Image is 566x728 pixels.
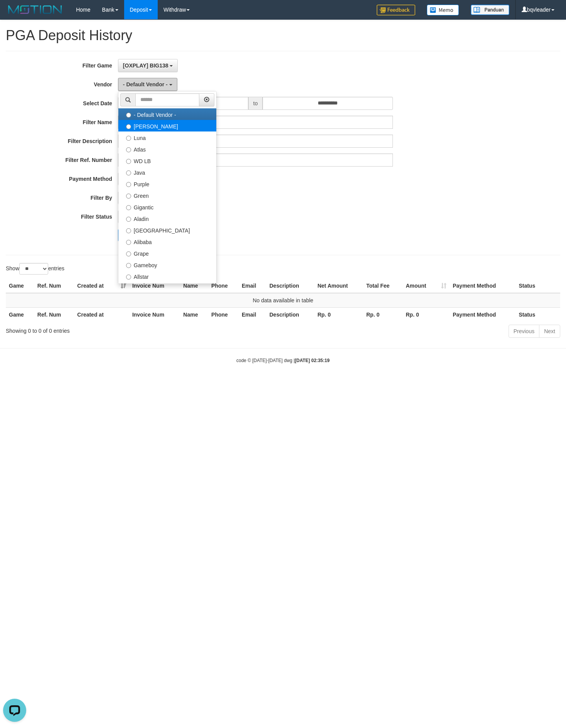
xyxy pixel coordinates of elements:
label: Atlas [118,143,216,155]
input: - Default Vendor - [126,113,131,118]
input: Java [126,170,131,175]
img: Button%20Memo.svg [427,5,459,15]
input: Green [126,194,131,199]
input: Aladin [126,217,131,222]
button: - Default Vendor - [118,78,177,91]
th: Payment Method [450,279,515,293]
th: Description [266,307,315,322]
button: Open LiveChat chat widget [3,3,26,26]
th: Phone [208,279,239,293]
th: Phone [208,307,239,322]
th: Name [180,307,208,322]
th: Net Amount [314,279,363,293]
span: - Default Vendor - [123,81,168,88]
label: - Default Vendor - [118,108,216,120]
th: Game [6,279,34,293]
div: Showing 0 to 0 of 0 entries [6,324,230,335]
span: [OXPLAY] BIG138 [123,62,168,69]
input: [PERSON_NAME] [126,124,131,129]
label: Green [118,189,216,201]
label: WD LB [118,155,216,166]
label: Aladin [118,212,216,224]
label: Alibaba [118,236,216,247]
th: Invoice Num [129,307,180,322]
input: Purple [126,182,131,187]
label: Xtr [118,282,216,293]
input: Gameboy [126,263,131,268]
th: Status [515,307,560,322]
th: Created at [74,307,129,322]
th: Description [266,279,315,293]
th: Payment Method [450,307,515,322]
th: Rp. 0 [363,307,403,322]
label: Gigantic [118,201,216,212]
input: Grape [126,251,131,256]
th: Rp. 0 [314,307,363,322]
th: Invoice Num [129,279,180,293]
input: Atlas [126,147,131,152]
span: to [248,97,263,110]
th: Status [515,279,560,293]
th: Rp. 0 [403,307,450,322]
strong: [DATE] 02:35:19 [295,358,330,363]
label: Purple [118,178,216,189]
select: Showentries [19,263,48,275]
label: [GEOGRAPHIC_DATA] [118,224,216,236]
label: Java [118,166,216,178]
label: Show entries [6,263,64,275]
input: Allstar [126,275,131,280]
h1: PGA Deposit History [6,28,560,43]
a: Previous [509,325,539,338]
label: Grape [118,247,216,259]
th: Email [239,307,266,322]
th: Created at: activate to sort column ascending [74,279,129,293]
input: Alibaba [126,240,131,245]
label: Luna [118,131,216,143]
button: [OXPLAY] BIG138 [118,59,178,72]
th: Amount: activate to sort column ascending [403,279,450,293]
label: [PERSON_NAME] [118,120,216,131]
img: Feedback.jpg [377,5,415,15]
th: Ref. Num [34,307,74,322]
input: Luna [126,136,131,141]
td: No data available in table [6,293,560,308]
input: WD LB [126,159,131,164]
img: MOTION_logo.png [6,4,64,15]
th: Ref. Num [34,279,74,293]
img: panduan.png [471,5,509,15]
th: Name [180,279,208,293]
th: Game [6,307,34,322]
input: [GEOGRAPHIC_DATA] [126,228,131,233]
th: Email [239,279,266,293]
label: Allstar [118,270,216,282]
th: Total Fee [363,279,403,293]
a: Next [539,325,560,338]
input: Gigantic [126,205,131,210]
label: Gameboy [118,259,216,270]
small: code © [DATE]-[DATE] dwg | [236,358,330,363]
